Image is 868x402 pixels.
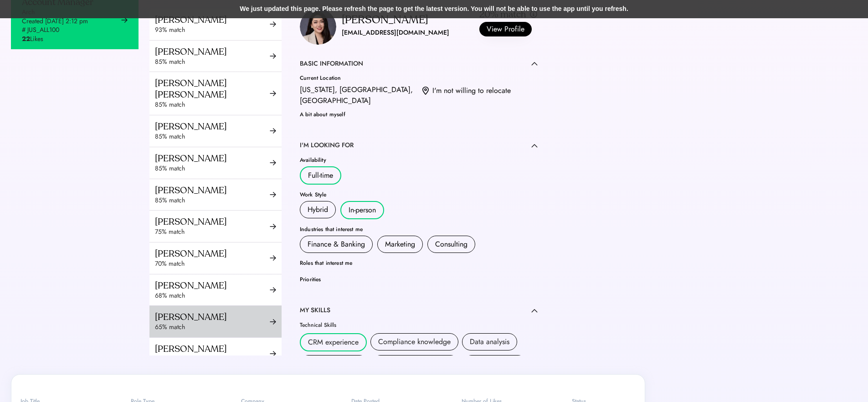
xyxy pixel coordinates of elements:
div: [US_STATE], [GEOGRAPHIC_DATA], [GEOGRAPHIC_DATA] [300,84,415,106]
div: Hybrid [308,204,328,215]
img: arrow-right-black.svg [270,160,276,166]
strong: 22 [22,34,30,43]
div: Industries that interest me [300,227,538,232]
div: [PERSON_NAME] [155,185,270,196]
div: BASIC INFORMATION [300,59,363,68]
img: https%3A%2F%2F9c4076a67d41be3ea2c0407e1814dbd4.cdn.bubble.io%2Ff1756475899661x455599994076490100%... [300,9,336,45]
img: caret-up.svg [531,309,538,313]
div: Likes [22,35,43,44]
div: [PERSON_NAME] [155,216,270,227]
div: Current Location [300,75,415,81]
div: 85% match [155,164,270,173]
div: 93% match [155,26,270,35]
div: [PERSON_NAME] [155,14,270,26]
div: 70% match [155,259,270,268]
div: Full-time [308,170,333,181]
img: arrow-right-black.svg [270,128,276,134]
div: [PERSON_NAME] [155,343,270,355]
div: 85% match [155,196,270,205]
div: [PERSON_NAME] [PERSON_NAME] [155,77,270,100]
div: Compliance knowledge [378,336,451,347]
div: [PERSON_NAME] [155,121,270,132]
img: arrow-right-black.svg [270,319,276,325]
img: arrow-right-black.svg [270,350,276,357]
div: 65% match [155,323,270,332]
div: [PERSON_NAME] [155,153,270,164]
div: Created [DATE] 2:12 pm [22,17,88,26]
div: 20% match [479,9,526,20]
div: [PERSON_NAME] [155,248,270,259]
div: # JUS_ALL100 [22,26,59,35]
div: [PERSON_NAME] [155,46,270,57]
div: [PERSON_NAME] [155,280,270,291]
div: Roles that interest me [300,260,538,266]
img: arrow-right-black.svg [270,191,276,198]
div: 68% match [155,291,270,300]
div: 85% match [155,100,270,109]
div: Data analysis [470,336,509,347]
img: arrow-right-black.svg [270,287,276,293]
div: Marketing [385,239,415,250]
img: arrow-right-black.svg [270,90,276,97]
div: Priorities [300,277,538,282]
div: [PERSON_NAME] [155,311,270,323]
img: arrow-right-black.svg [270,53,276,59]
div: MY SKILLS [300,306,330,315]
img: location.svg [422,87,429,96]
button: View Profile [479,22,532,36]
img: caret-up.svg [531,144,538,148]
div: 75% match [155,227,270,237]
div: Finance & Banking [308,239,365,250]
div: Technical Skills [300,322,336,328]
div: Consulting [435,239,467,250]
img: arrow-right-black.svg [270,255,276,261]
div: [PERSON_NAME] [342,13,428,27]
div: [EMAIL_ADDRESS][DOMAIN_NAME] [342,27,449,38]
div: 65% match [155,355,270,364]
div: Work Style [300,192,538,197]
div: 85% match [155,132,270,141]
div: In-person [349,205,376,216]
div: CRM experience [308,337,359,348]
div: I'm not willing to relocate [432,85,511,96]
img: arrow-right-black.svg [270,21,276,27]
img: arrow-right-black.svg [121,17,128,23]
img: arrow-right-black.svg [270,223,276,230]
div: I'M LOOKING FOR [300,141,354,150]
div: 85% match [155,57,270,67]
div: Availability [300,157,538,163]
div: A bit about myself [300,112,538,117]
img: caret-up.svg [531,62,538,66]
